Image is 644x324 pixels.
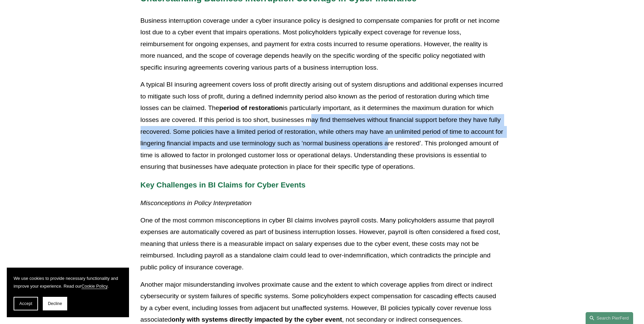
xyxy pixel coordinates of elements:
[19,301,32,306] span: Accept
[81,284,108,289] a: Cookie Policy
[48,301,62,306] span: Decline
[141,15,504,74] p: Business interruption coverage under a cyber insurance policy is designed to compensate companies...
[141,181,306,189] strong: Key Challenges in BI Claims for Cyber Events
[7,268,129,317] section: Cookie banner
[14,297,38,310] button: Accept
[171,316,342,323] strong: only with systems directly impacted by the cyber event
[141,79,504,173] p: A typical BI insuring agreement covers loss of profit directly arising out of system disruptions ...
[219,104,283,111] strong: period of restoration
[14,274,122,290] p: We use cookies to provide necessary functionality and improve your experience. Read our .
[586,312,633,324] a: Search this site
[141,199,252,206] em: Misconceptions in Policy Interpretation
[43,297,67,310] button: Decline
[141,215,504,273] p: One of the most common misconceptions in cyber BI claims involves payroll costs. Many policyholde...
